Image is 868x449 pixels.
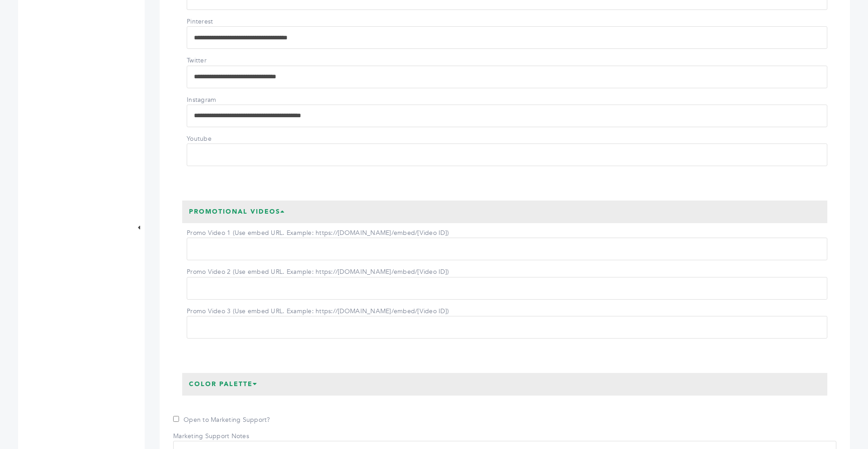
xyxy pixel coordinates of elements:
[187,96,250,105] label: Instagram
[187,56,250,65] label: Twitter
[187,17,250,26] label: Pinterest
[187,307,449,316] label: Promo Video 3 (Use embed URL. Example: https://[DOMAIN_NAME]/embed/[Video ID])
[173,416,270,425] label: Open to Marketing Support?
[187,267,449,277] label: Promo Video 2 (Use embed URL. Example: https://[DOMAIN_NAME]/embed/[Video ID])
[182,201,292,223] h3: Promotional Videos
[187,134,250,143] label: Youtube
[173,416,179,422] input: Open to Marketing Support?
[187,229,449,238] label: Promo Video 1 (Use embed URL. Example: https://[DOMAIN_NAME]/embed/[Video ID])
[173,432,249,441] label: Marketing Support Notes
[182,373,264,396] h3: Color Palette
